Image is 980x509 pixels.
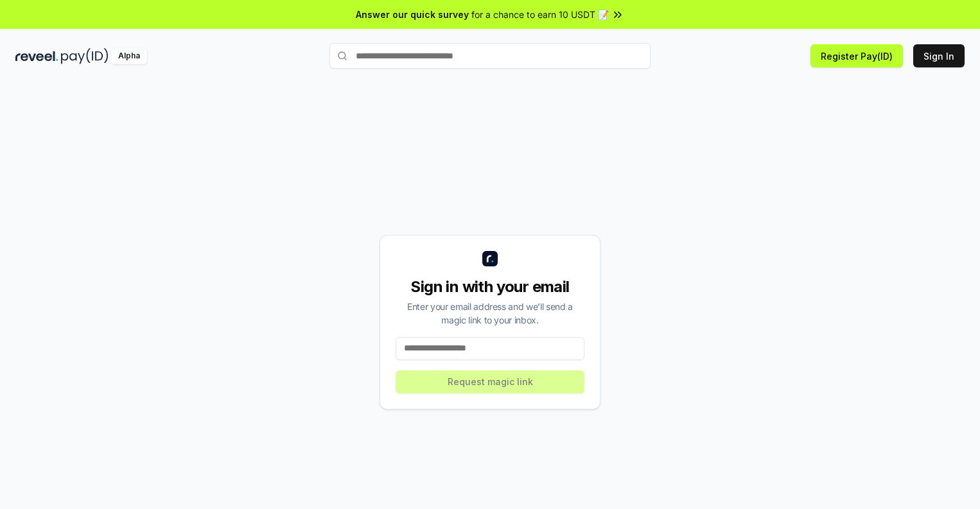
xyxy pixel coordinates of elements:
div: Alpha [111,48,147,64]
button: Sign In [913,44,965,67]
span: Answer our quick survey [356,8,469,21]
button: Register Pay(ID) [810,44,903,67]
span: for a chance to earn 10 USDT 📝 [471,8,609,21]
img: logo_small [482,251,498,266]
img: pay_id [61,48,109,64]
div: Sign in with your email [396,277,584,297]
img: reveel_dark [15,48,58,64]
div: Enter your email address and we’ll send a magic link to your inbox. [396,300,584,327]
